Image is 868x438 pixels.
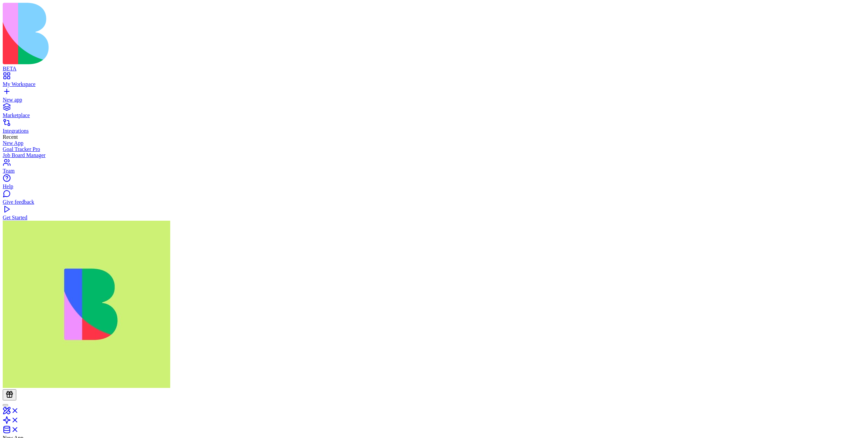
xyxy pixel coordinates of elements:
[3,112,865,118] div: Marketplace
[3,122,865,134] a: Integrations
[3,75,865,87] a: My Workspace
[3,97,865,103] div: New app
[3,193,865,205] a: Give feedback
[3,183,865,190] div: Help
[3,106,865,118] a: Marketplace
[3,91,865,103] a: New app
[3,221,170,388] img: WhatsApp_Image_2025-01-03_at_11.26.17_rubx1k.jpg
[3,81,865,87] div: My Workspace
[3,66,865,72] div: BETA
[3,140,865,146] a: New App
[3,199,865,205] div: Give feedback
[3,177,865,190] a: Help
[3,152,865,158] a: Job Board Manager
[3,209,865,221] a: Get Started
[3,134,18,140] span: Recent
[3,162,865,174] a: Team
[3,128,865,134] div: Integrations
[3,215,865,221] div: Get Started
[3,3,275,64] img: logo
[3,168,865,174] div: Team
[3,146,865,152] a: Goal Tracker Pro
[3,60,865,72] a: BETA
